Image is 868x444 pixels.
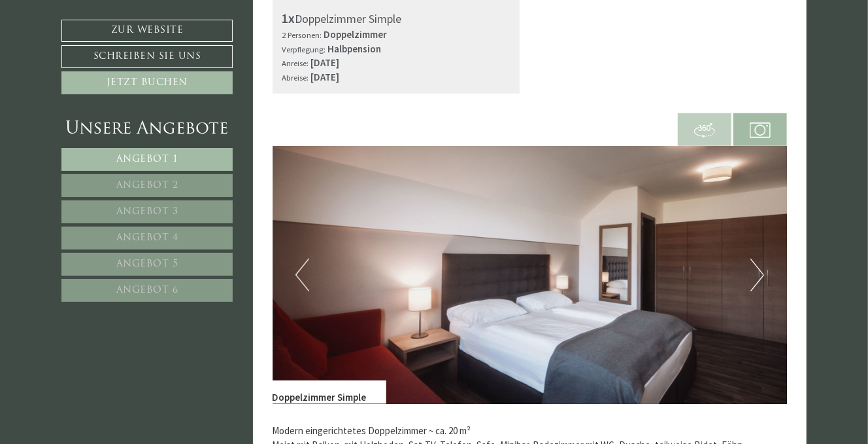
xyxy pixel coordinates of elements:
[750,259,764,291] button: Next
[116,155,178,164] span: Angebot 1
[20,61,186,69] small: 16:15
[282,58,309,68] small: Anreise:
[295,259,309,291] button: Previous
[116,286,178,295] span: Angebot 6
[236,10,280,31] div: [DATE]
[430,345,515,368] button: Senden
[20,37,186,47] div: Montis – Active Nature Spa
[61,20,233,42] a: Zur Website
[10,35,193,72] div: Guten Tag, wie können wir Ihnen helfen?
[116,259,178,269] span: Angebot 5
[282,9,510,28] div: Doppelzimmer Simple
[750,120,771,141] img: camera.svg
[61,71,233,94] a: Jetzt buchen
[61,45,233,68] a: Schreiben Sie uns
[61,117,233,141] div: Unsere Angebote
[282,29,322,40] small: 2 Personen:
[311,56,340,69] b: [DATE]
[282,72,309,83] small: Abreise:
[282,10,295,26] b: 1x
[311,71,340,83] b: [DATE]
[282,44,326,54] small: Verpflegung:
[324,28,388,41] b: Doppelzimmer
[116,233,178,243] span: Angebot 4
[116,207,178,217] span: Angebot 3
[328,43,382,55] b: Halbpension
[273,380,386,404] div: Doppelzimmer Simple
[273,146,788,404] img: image
[694,120,715,141] img: 360-grad.svg
[116,181,178,191] span: Angebot 2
